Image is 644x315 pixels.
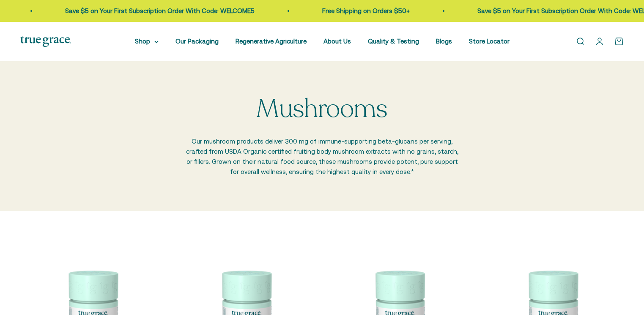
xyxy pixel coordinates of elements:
a: Blogs [436,38,452,45]
summary: Shop [135,36,159,46]
a: Regenerative Agriculture [236,38,307,45]
a: Store Locator [469,38,510,45]
p: Save $5 on Your First Subscription Order With Code: WELCOME5 [64,6,253,16]
a: Quality & Testing [368,38,419,45]
a: Our Packaging [175,38,219,45]
p: Mushrooms [256,95,388,123]
p: Our mushroom products deliver 300 mg of immune-supporting beta-glucans per serving, crafted from ... [185,136,460,177]
a: Free Shipping on Orders $50+ [321,7,408,14]
a: About Us [323,38,351,45]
